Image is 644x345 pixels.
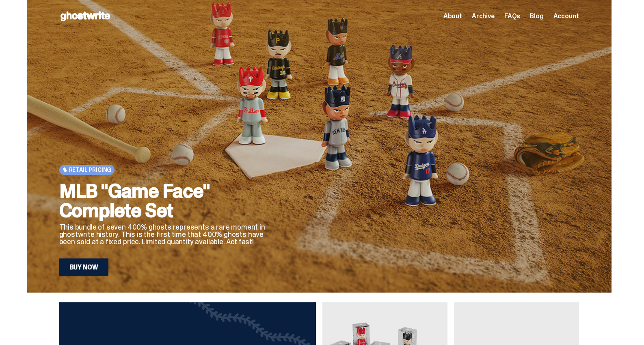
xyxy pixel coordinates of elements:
[553,13,579,20] a: Account
[472,13,495,20] a: Archive
[59,223,270,245] p: This bundle of seven 400% ghosts represents a rare moment in ghostwrite history. This is the firs...
[69,167,112,173] span: Retail Pricing
[530,13,543,20] a: Blog
[59,258,109,276] a: Buy Now
[443,13,462,20] a: About
[59,181,270,220] h2: MLB "Game Face" Complete Set
[504,13,520,20] a: FAQs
